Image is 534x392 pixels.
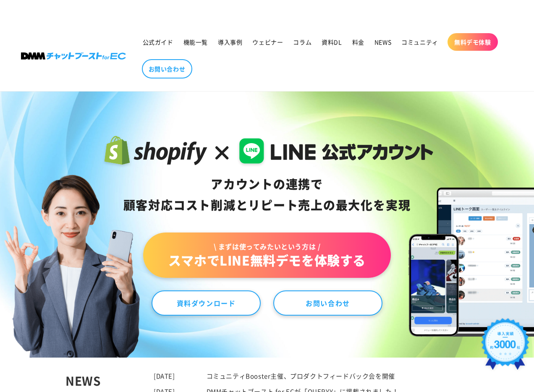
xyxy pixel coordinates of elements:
span: 資料DL [322,38,342,46]
a: コミュニティBooster主催、プロダクトフィードバック会を開催 [207,371,395,380]
span: 機能一覧 [183,38,208,46]
div: アカウントの連携で 顧客対応コスト削減と リピート売上の 最大化を実現 [101,174,434,216]
a: 機能一覧 [178,33,213,51]
a: 導入事例 [213,33,247,51]
img: 導入実績約3000社 [479,316,532,376]
img: 株式会社DMM Boost [21,52,126,60]
span: 無料デモ体験 [454,38,491,46]
a: ウェビナー [247,33,288,51]
a: 無料デモ体験 [448,33,498,51]
a: 公式ガイド [138,33,178,51]
span: コミュニティ [401,38,438,46]
span: コラム [293,38,311,46]
span: \ まずは使ってみたいという方は / [168,242,366,251]
span: お問い合わせ [149,65,186,73]
span: ウェビナー [252,38,283,46]
span: 導入事例 [218,38,242,46]
span: 公式ガイド [143,38,173,46]
time: [DATE] [154,371,175,380]
span: NEWS [374,38,391,46]
a: 料金 [347,33,369,51]
a: NEWS [369,33,396,51]
a: お問い合わせ [142,59,192,78]
a: コラム [288,33,317,51]
span: 料金 [352,38,364,46]
a: コミュニティ [396,33,443,51]
a: お問い合わせ [273,290,382,316]
a: 資料ダウンロード [152,290,261,316]
a: \ まずは使ってみたいという方は /スマホでLINE無料デモを体験する [143,233,391,278]
a: 資料DL [317,33,347,51]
